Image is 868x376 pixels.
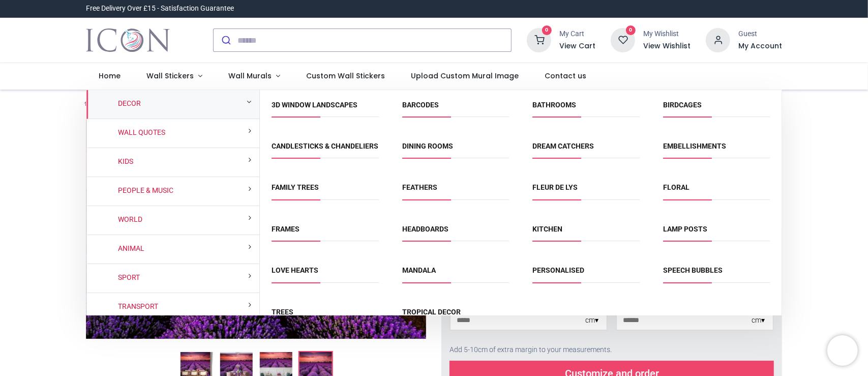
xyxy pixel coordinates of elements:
[100,156,112,168] img: Kids
[100,185,112,197] img: People & Music
[663,225,707,233] a: Lamp Posts
[402,183,437,191] a: Feathers
[532,100,639,117] span: Bathrooms
[100,127,112,139] img: Wall Quotes
[568,4,782,14] iframe: Customer reviews powered by Trustpilot
[306,71,385,81] span: Custom Wall Stickers
[86,26,170,54] a: Logo of Icon Wall Stickers
[228,71,272,81] span: Wall Murals
[663,100,770,117] span: Birdcages
[114,128,165,138] a: Wall Quotes
[272,266,379,282] span: Love Hearts
[402,308,461,316] a: Tropical Decor
[545,71,586,81] span: Contact us
[134,63,216,90] a: Wall Stickers
[663,183,770,199] span: Floral
[272,142,379,150] a: Candlesticks & Chandeliers
[402,101,439,109] a: Barcodes
[663,101,702,109] a: Birdcages
[450,339,774,361] div: Add 5-10cm of extra margin to your measurements.
[272,141,379,158] span: Candlesticks & Chandeliers
[114,302,158,312] a: Transport
[827,335,858,366] iframe: Brevo live chat
[100,214,112,226] img: World
[402,142,453,150] a: Dining Rooms
[114,157,133,167] a: Kids
[100,301,112,313] img: Transport
[272,308,294,316] a: Trees
[532,266,639,282] span: Personalised
[752,315,765,326] div: cm ▾
[86,26,170,54] img: Icon Wall Stickers
[402,307,509,324] span: Tropical Decor
[643,41,691,51] a: View Wishlist
[100,243,112,255] img: Animal
[532,142,594,150] a: Dream Catchers
[663,142,726,150] a: Embellishments
[626,25,636,35] sup: 0
[532,101,576,109] a: Bathrooms
[272,225,300,233] a: Frames
[532,183,639,199] span: Fleur de Lys
[402,100,509,117] span: Barcodes
[559,29,595,39] div: My Cart
[272,100,379,117] span: 3D Window Landscapes
[527,36,551,44] a: 0
[532,266,584,274] a: Personalised
[402,266,436,274] a: Mandala
[272,307,379,324] span: Trees
[643,29,691,39] div: My Wishlist
[738,29,782,39] div: Guest
[663,141,770,158] span: Embellishments
[272,183,319,191] a: Family Trees
[402,141,509,158] span: Dining Rooms
[99,71,121,81] span: Home
[411,71,519,81] span: Upload Custom Mural Image
[114,215,142,225] a: World
[272,101,358,109] a: 3D Window Landscapes
[532,224,639,241] span: Kitchen
[86,4,234,14] div: Free Delivery Over £15 - Satisfaction Guarantee
[114,244,144,254] a: Animal
[402,266,509,282] span: Mandala
[663,183,690,191] a: Floral
[214,29,237,51] button: Submit
[663,266,723,274] a: Speech Bubbles
[663,266,770,282] span: Speech Bubbles
[114,99,141,109] a: Decor
[585,315,598,326] div: cm ▾
[402,183,509,199] span: Feathers
[114,186,173,196] a: People & Music
[402,225,448,233] a: Headboards
[542,25,552,35] sup: 0
[532,225,562,233] a: Kitchen
[100,98,112,110] img: Decor
[559,41,595,51] a: View Cart
[532,183,578,191] a: Fleur de Lys
[402,224,509,241] span: Headboards
[272,183,379,199] span: Family Trees
[100,272,112,284] img: Sport
[216,63,293,90] a: Wall Murals
[272,266,319,274] a: Love Hearts
[146,71,194,81] span: Wall Stickers
[532,141,639,158] span: Dream Catchers
[272,224,379,241] span: Frames
[738,41,782,51] a: My Account
[663,224,770,241] span: Lamp Posts
[114,273,140,283] a: Sport
[611,36,635,44] a: 0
